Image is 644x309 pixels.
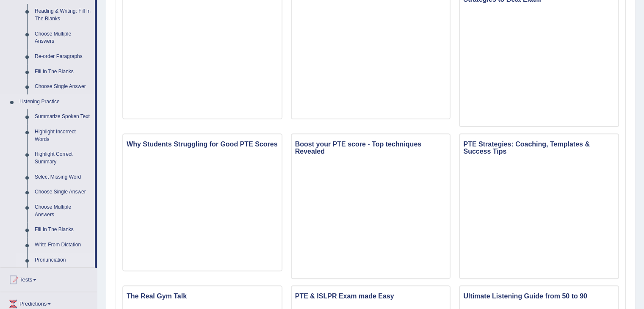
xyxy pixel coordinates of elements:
[123,138,282,150] h3: Why Students Struggling for Good PTE Scores
[31,185,95,200] a: Choose Single Answer
[16,94,95,110] a: Listening Practice
[460,290,618,302] h3: Ultimate Listening Guide from 50 to 90
[0,268,97,289] a: Tests
[31,79,95,94] a: Choose Single Answer
[31,49,95,64] a: Re-order Paragraphs
[31,237,95,253] a: Write From Dictation
[292,290,450,302] h3: PTE & ISLPR Exam made Easy
[31,222,95,237] a: Fill In The Blanks
[292,138,450,157] h3: Boost your PTE score - Top techniques Revealed
[31,27,95,49] a: Choose Multiple Answers
[123,290,282,302] h3: The Real Gym Talk
[31,64,95,80] a: Fill In The Blanks
[31,124,95,147] a: Highlight Incorrect Words
[31,4,95,26] a: Reading & Writing: Fill In The Blanks
[31,200,95,222] a: Choose Multiple Answers
[460,138,618,157] h3: PTE Strategies: Coaching, Templates & Success Tips
[31,147,95,169] a: Highlight Correct Summary
[31,170,95,185] a: Select Missing Word
[31,253,95,268] a: Pronunciation
[31,109,95,124] a: Summarize Spoken Text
